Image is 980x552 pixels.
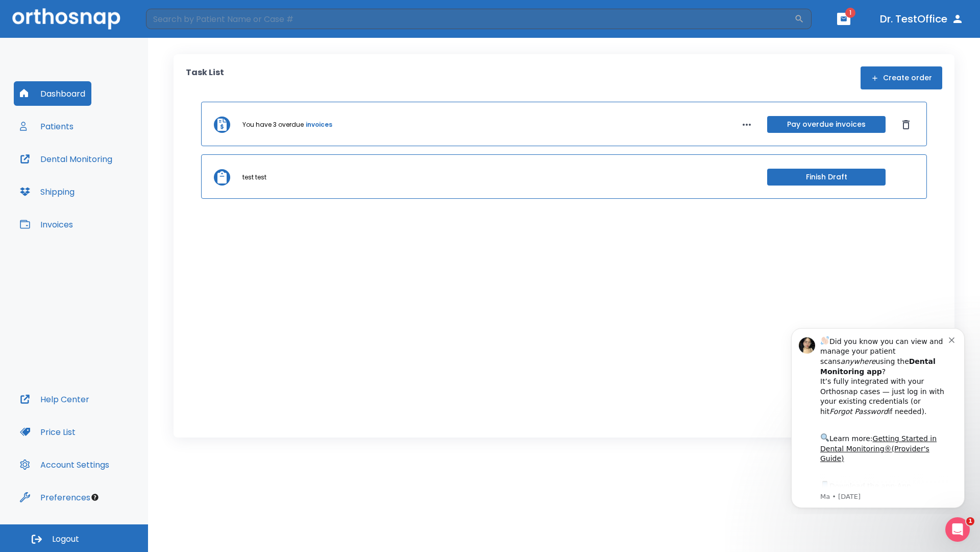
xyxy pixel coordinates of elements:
[44,163,135,181] a: App Store
[861,66,942,89] button: Create order
[966,517,974,525] span: 1
[44,160,173,213] div: Download the app: | ​ Let us know if you need help getting started!
[14,420,82,444] button: Price List
[242,120,304,129] p: You have 3 overdue
[776,319,980,514] iframe: Intercom notifications message
[14,81,91,106] button: Dashboard
[146,9,794,29] input: Search by Patient Name or Case #
[44,173,173,182] p: Message from Ma, sent 8w ago
[876,10,968,28] button: Dr. TestOffice
[767,116,886,133] button: Pay overdue invoices
[14,114,80,139] button: Patients
[306,120,332,129] a: invoices
[186,66,224,89] p: Task List
[767,169,886,186] button: Finish Draft
[898,117,914,133] button: Dismiss
[14,179,81,204] button: Shipping
[14,147,118,171] button: Dental Monitoring
[52,534,79,545] span: Logout
[945,517,970,542] iframe: Intercom live chat
[242,173,266,182] p: test test
[845,8,855,18] span: 1
[90,493,100,502] div: Tooltip anchor
[173,16,181,24] button: Dismiss notification
[14,387,95,411] button: Help Center
[14,452,115,477] button: Account Settings
[12,8,120,29] img: Orthosnap
[14,212,79,237] button: Invoices
[14,485,96,510] button: Preferences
